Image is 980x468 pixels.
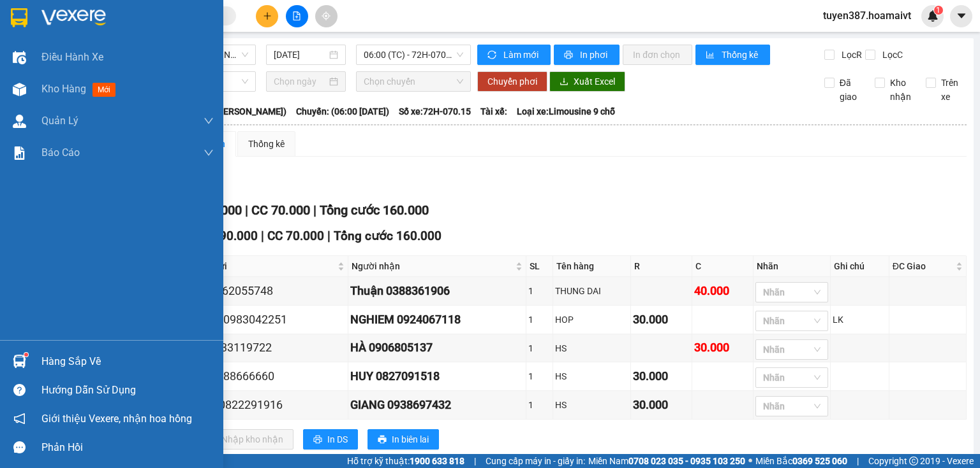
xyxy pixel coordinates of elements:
img: warehouse-icon [13,355,26,368]
div: 1 [528,313,551,327]
span: Lọc R [836,48,864,62]
span: tuyen387.hoamaivt [813,8,921,24]
button: printerIn biên lai [367,429,439,450]
button: In đơn chọn [623,45,692,65]
div: Nhãn [757,259,827,273]
div: HOP [555,313,628,327]
div: THÂN 0822291916 [185,396,346,414]
span: Điều hành xe [41,49,103,65]
span: | [327,229,330,243]
div: 40.000 [694,282,751,300]
div: HÀ 0906805137 [350,339,524,357]
span: Kho hàng [41,83,86,95]
span: Xuất Excel [574,74,615,89]
button: bar-chartThống kê [695,45,770,65]
span: Thống kê [722,48,760,62]
span: Tổng cước 160.000 [320,202,429,218]
div: Huệ 0962055748 [185,282,346,300]
span: Giới thiệu Vexere, nhận hoa hồng [41,411,192,427]
span: In phơi [580,48,609,62]
span: copyright [909,457,918,465]
span: printer [564,50,575,60]
span: Tài xế: [480,104,507,118]
button: plus [256,5,278,27]
div: HUY 0827091518 [350,367,524,385]
span: Chuyến: (06:00 [DATE]) [296,104,389,118]
button: printerIn DS [303,429,358,450]
span: Loại xe: Limousine 9 chỗ [517,104,615,118]
span: 1 [936,6,940,15]
div: 1 [528,341,551,355]
div: HUY 0988666660 [185,367,346,385]
div: HS [555,398,628,412]
th: Ghi chú [831,256,889,277]
th: R [631,256,692,277]
strong: 1900 633 818 [410,456,464,466]
div: LK [833,313,886,327]
div: tam 0933119722 [185,339,346,357]
span: caret-down [956,10,967,22]
div: HS [555,341,628,355]
span: Kho nhận [885,76,916,104]
button: file-add [286,5,308,27]
div: Thống kê [248,137,285,151]
input: 12/08/2025 [274,48,326,62]
span: Người gửi [186,259,335,273]
img: solution-icon [13,146,26,160]
img: warehouse-icon [13,51,26,64]
span: | [857,454,859,468]
strong: 0369 525 060 [792,456,847,466]
span: printer [313,435,322,445]
span: CC 70.000 [251,202,310,218]
div: GIANG 0938697432 [350,396,524,414]
span: Báo cáo [41,145,80,160]
sup: 1 [934,6,943,15]
span: question-circle [13,384,26,396]
span: printer [378,435,387,445]
span: Hỗ trợ kỹ thuật: [347,454,464,468]
span: Đã giao [835,76,866,104]
span: In biên lai [392,432,429,446]
span: ⚪️ [748,458,752,464]
input: Chọn ngày [274,74,326,89]
div: 30.000 [633,396,690,414]
div: Thuận 0388361906 [350,282,524,300]
img: warehouse-icon [13,115,26,128]
strong: 0708 023 035 - 0935 103 250 [628,456,745,466]
th: C [692,256,754,277]
span: bar-chart [706,50,716,60]
span: CC 70.000 [267,229,324,243]
span: In DS [327,432,348,446]
span: 06:00 (TC) - 72H-070.15 [364,45,464,64]
span: | [245,202,248,218]
div: 1 [528,398,551,412]
img: warehouse-icon [13,83,26,96]
div: HS [555,369,628,383]
span: plus [263,11,272,20]
div: Hàng sắp về [41,352,214,371]
span: ĐC Giao [893,259,953,273]
button: downloadXuất Excel [549,71,625,92]
span: Chọn chuyến [364,72,464,91]
div: 30.000 [633,311,690,329]
span: | [261,229,264,243]
div: THƠM 0983042251 [185,311,346,329]
button: Chuyển phơi [477,71,547,92]
span: | [313,202,316,218]
span: Người nhận [352,259,513,273]
span: Tổng cước 160.000 [334,229,442,243]
span: aim [322,11,330,20]
span: Số xe: 72H-070.15 [399,104,471,118]
span: | [474,454,476,468]
div: 30.000 [694,339,751,357]
th: Tên hàng [553,256,631,277]
th: SL [526,256,553,277]
button: aim [315,5,338,27]
span: Quản Lý [41,113,78,129]
div: Phản hồi [41,438,214,457]
span: Cung cấp máy in - giấy in: [486,454,585,468]
span: message [13,441,26,453]
div: 30.000 [633,367,690,385]
button: syncLàm mới [477,45,551,65]
div: Hướng dẫn sử dụng [41,381,214,400]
